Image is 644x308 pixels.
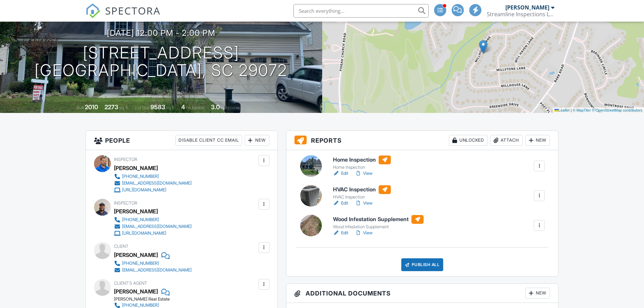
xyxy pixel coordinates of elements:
[122,231,166,236] div: [URL][DOMAIN_NAME]
[85,103,98,111] div: 2010
[355,230,373,236] a: View
[186,105,205,110] span: bedrooms
[122,261,159,266] div: [PHONE_NUMBER]
[554,108,570,112] a: Leaflet
[105,3,161,18] span: SPECTORA
[333,230,348,236] a: Edit
[333,156,391,170] a: Home Inspection Home Inspection
[525,135,550,146] div: New
[86,9,161,23] a: SPECTORA
[449,135,487,146] div: Unlocked
[333,215,424,230] a: Wood Infestation Supplement Wood Infestation Supplement
[592,108,642,112] a: © OpenStreetMap contributors
[525,288,550,299] div: New
[114,267,192,274] a: [EMAIL_ADDRESS][DOMAIN_NAME]
[211,103,220,111] div: 3.0
[114,230,192,237] a: [URL][DOMAIN_NAME]
[114,157,137,162] span: Inspector
[114,281,147,286] span: Client's Agent
[122,181,192,186] div: [EMAIL_ADDRESS][DOMAIN_NAME]
[114,187,192,193] a: [URL][DOMAIN_NAME]
[333,200,348,207] a: Edit
[333,156,391,164] h6: Home Inspection
[122,174,159,179] div: [PHONE_NUMBER]
[333,185,391,194] h6: HVAC Inspection
[293,4,429,18] input: Search everything...
[76,105,84,110] span: Built
[86,131,278,150] h3: People
[104,103,118,111] div: 2273
[114,180,192,187] a: [EMAIL_ADDRESS][DOMAIN_NAME]
[175,135,242,146] div: Disable Client CC Email
[333,165,391,170] div: Home Inspection
[114,206,158,216] div: [PERSON_NAME]
[114,163,158,173] div: [PERSON_NAME]
[114,250,158,260] div: [PERSON_NAME]
[166,105,175,110] span: sq.ft.
[122,303,159,308] div: [PHONE_NUMBER]
[114,244,128,249] span: Client
[479,40,487,54] img: Marker
[122,224,192,229] div: [EMAIL_ADDRESS][DOMAIN_NAME]
[245,135,269,146] div: New
[571,108,572,112] span: |
[114,200,137,206] span: Inspector
[181,103,185,111] div: 4
[221,105,240,110] span: bathrooms
[122,187,166,193] div: [URL][DOMAIN_NAME]
[333,224,424,230] div: Wood Infestation Supplement
[573,108,591,112] a: © MapTiler
[286,131,558,150] h3: Reports
[333,170,348,177] a: Edit
[150,103,165,111] div: 9583
[286,284,558,303] h3: Additional Documents
[114,297,197,302] div: [PERSON_NAME] Real Estate
[114,286,158,297] a: [PERSON_NAME]
[86,3,100,18] img: The Best Home Inspection Software - Spectora
[119,105,129,110] span: sq. ft.
[135,105,149,110] span: Lot Size
[333,194,391,200] div: HVAC Inspection
[505,4,549,11] div: [PERSON_NAME]
[122,217,159,222] div: [PHONE_NUMBER]
[122,267,192,273] div: [EMAIL_ADDRESS][DOMAIN_NAME]
[487,11,554,18] div: Streamline Inspections LLC
[355,170,373,177] a: View
[355,200,373,207] a: View
[490,135,523,146] div: Attach
[333,185,391,200] a: HVAC Inspection HVAC Inspection
[34,44,287,80] h1: [STREET_ADDRESS] [GEOGRAPHIC_DATA], SC 29072
[114,223,192,230] a: [EMAIL_ADDRESS][DOMAIN_NAME]
[114,260,192,267] a: [PHONE_NUMBER]
[333,215,424,224] h6: Wood Infestation Supplement
[114,173,192,180] a: [PHONE_NUMBER]
[107,28,215,38] h3: [DATE] 12:00 pm - 2:00 pm
[114,216,192,223] a: [PHONE_NUMBER]
[401,258,444,271] div: Publish All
